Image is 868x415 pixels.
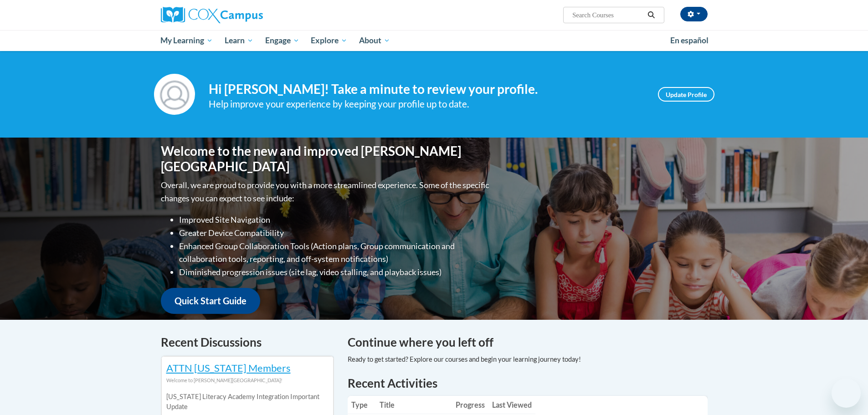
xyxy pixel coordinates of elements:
h4: Recent Discussions [161,333,334,351]
a: ATTN [US_STATE] Members [166,362,291,374]
a: Learn [219,30,259,51]
button: Account Settings [680,7,708,21]
a: En español [664,31,714,50]
h1: Welcome to the new and improved [PERSON_NAME][GEOGRAPHIC_DATA] [161,143,491,174]
span: En español [670,36,709,45]
img: Profile Image [154,74,195,115]
div: Welcome to [PERSON_NAME][GEOGRAPHIC_DATA]! [166,375,329,385]
span: Learn [225,35,253,46]
img: Cox Campus [161,7,263,23]
li: Diminished progression issues (site lag, video stalling, and playback issues) [179,266,491,279]
a: Update Profile [658,87,714,102]
input: Search Courses [571,10,644,20]
button: Search [644,10,658,20]
span: Explore [311,35,347,46]
iframe: Button to launch messaging window [832,379,861,408]
h1: Recent Activities [348,375,708,391]
p: Overall, we are proud to provide you with a more streamlined experience. Some of the specific cha... [161,179,491,205]
a: Quick Start Guide [161,288,260,314]
li: Enhanced Group Collaboration Tools (Action plans, Group communication and collaboration tools, re... [179,240,491,266]
th: Last Viewed [488,396,535,414]
a: About [353,30,396,51]
a: Cox Campus [161,7,334,23]
h4: Continue where you left off [348,333,708,351]
div: Main menu [147,30,721,51]
span: Engage [265,35,299,46]
span: My Learning [160,35,213,46]
span: About [359,35,390,46]
a: Engage [259,30,305,51]
h4: Hi [PERSON_NAME]! Take a minute to review your profile. [209,82,644,97]
p: [US_STATE] Literacy Academy Integration Important Update [166,392,329,412]
th: Type [348,396,376,414]
li: Greater Device Compatibility [179,226,491,240]
th: Title [376,396,452,414]
li: Improved Site Navigation [179,213,491,226]
th: Progress [452,396,488,414]
div: Help improve your experience by keeping your profile up to date. [209,97,644,112]
a: Explore [305,30,353,51]
a: My Learning [155,30,219,51]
